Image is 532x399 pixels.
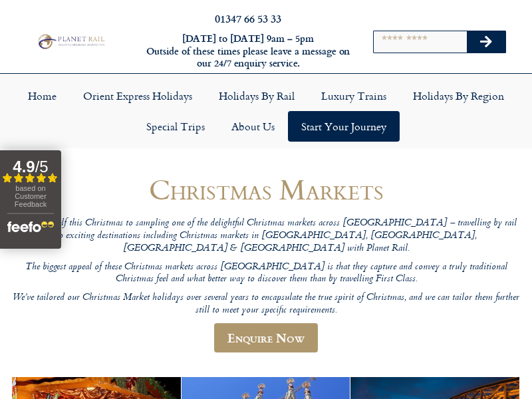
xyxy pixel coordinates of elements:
[288,111,400,142] a: Start your Journey
[218,111,288,142] a: About Us
[400,80,517,111] a: Holidays by Region
[205,80,308,111] a: Holidays by Rail
[12,174,520,205] h1: Christmas Markets
[12,292,520,317] p: We’ve tailored our Christmas Market holidays over several years to encapsulate the true spirit of...
[215,11,281,26] a: 01347 66 53 33
[12,261,520,286] p: The biggest appeal of these Christmas markets across [GEOGRAPHIC_DATA] is that they capture and c...
[70,80,205,111] a: Orient Express Holidays
[308,80,400,111] a: Luxury Trains
[214,323,318,352] a: Enquire Now
[35,33,106,50] img: Planet Rail Train Holidays Logo
[15,80,70,111] a: Home
[7,80,525,142] nav: Menu
[467,31,505,53] button: Search
[12,217,520,255] p: Treat yourself this Christmas to sampling one of the delightful Christmas markets across [GEOGRAP...
[133,111,218,142] a: Special Trips
[145,33,351,70] h6: [DATE] to [DATE] 9am – 5pm Outside of these times please leave a message on our 24/7 enquiry serv...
